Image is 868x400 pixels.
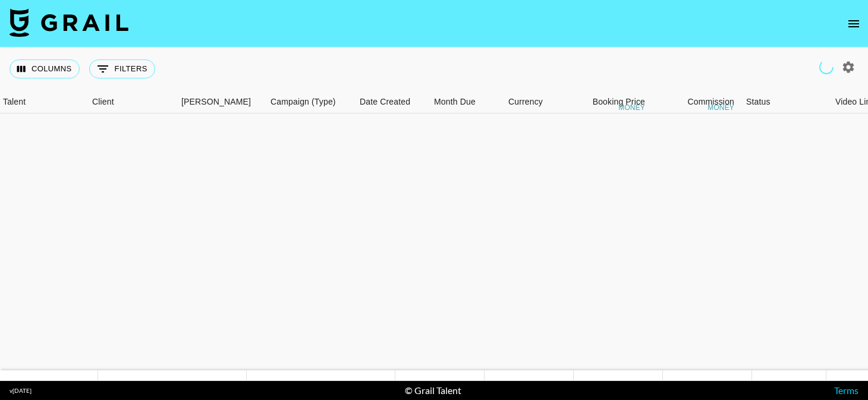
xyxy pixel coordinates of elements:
button: open drawer [842,12,866,36]
div: Commission [687,90,734,114]
div: Talent [3,90,26,114]
div: Campaign (Type) [265,90,354,114]
div: money [707,104,734,111]
div: v [DATE] [10,387,32,395]
div: Date Created [360,90,410,114]
div: Status [740,90,829,114]
div: Campaign (Type) [271,90,336,114]
div: Currency [508,90,543,114]
div: Month Due [434,90,476,114]
div: Date Created [354,90,428,114]
div: Booker [175,90,265,114]
span: Refreshing clients, campaigns... [819,60,834,74]
a: Terms [834,385,858,396]
div: Client [86,90,175,114]
div: Client [92,90,114,114]
img: Grail Talent [10,8,128,37]
button: Show filters [89,59,155,78]
div: © Grail Talent [405,385,461,396]
div: [PERSON_NAME] [181,90,251,114]
div: Status [746,90,770,114]
div: Month Due [428,90,502,114]
div: Booking Price [593,90,645,114]
button: Select columns [10,59,80,78]
div: money [618,104,645,111]
div: Currency [502,90,562,114]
